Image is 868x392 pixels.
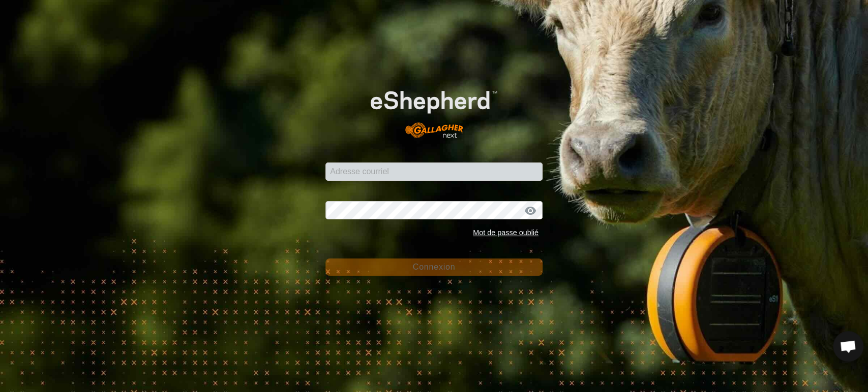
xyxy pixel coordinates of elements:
[325,258,543,276] button: Connexion
[833,331,863,362] div: Chat abierto
[325,162,543,181] input: Adresse courriel
[347,73,521,146] img: Logo E-shepherd
[473,228,538,237] a: Mot de passe oublié
[413,263,456,271] span: Connexion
